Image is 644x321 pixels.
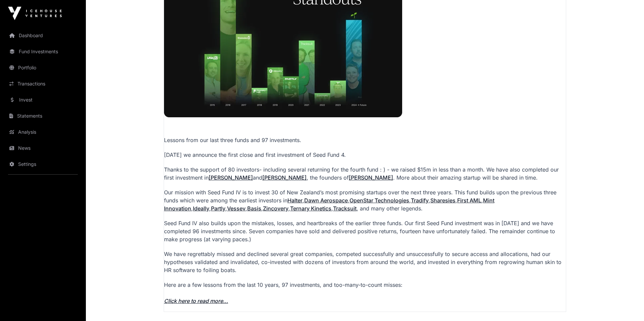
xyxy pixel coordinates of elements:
[304,197,348,204] a: Dawn Aerospace
[164,219,566,243] p: Seed Fund IV also builds upon the mistakes, losses, and heartbreaks of the earlier three funds. O...
[164,281,566,305] p: Here are a few lessons from the last 10 years, 97 investments, and too-many-to-count misses:
[290,205,331,212] a: Ternary Kinetics
[287,197,303,204] a: Halter
[5,109,80,123] a: Statements
[209,174,253,181] a: [PERSON_NAME]
[193,205,209,212] a: Ideally
[411,197,429,204] a: Tradify
[164,151,566,159] p: [DATE] we announce the first close and first investment of Seed Fund 4.
[5,44,80,59] a: Fund Investments
[5,141,80,155] a: News
[164,128,566,144] p: Lessons from our last three funds and 97 investments.
[227,205,246,212] a: Vessev
[211,205,225,212] a: Partly
[5,28,80,43] a: Dashboard
[164,188,566,212] p: Our mission with Seed Fund IV is to invest 30 of New Zealand’s most promising startups over the n...
[263,205,288,212] a: Zincovery
[262,174,307,181] a: [PERSON_NAME]
[247,205,261,212] a: Basis
[5,92,80,107] a: Invest
[333,205,357,212] a: Tracksuit
[5,60,80,75] a: Portfolio
[430,197,455,204] a: Sharesies
[349,174,393,181] a: [PERSON_NAME]
[457,197,481,204] a: First AML
[164,298,228,304] a: Click here to read more...
[610,289,644,321] iframe: Chat Widget
[350,197,409,204] a: OpenStar Technologies
[8,7,62,20] img: Icehouse Ventures Logo
[164,166,566,182] p: Thanks to the support of 80 investors- including several returning for the fourth fund : ) - we r...
[5,157,80,172] a: Settings
[164,250,566,274] p: We have regrettably missed and declined several great companies, competed successfully and unsucc...
[5,76,80,91] a: Transactions
[5,125,80,139] a: Analysis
